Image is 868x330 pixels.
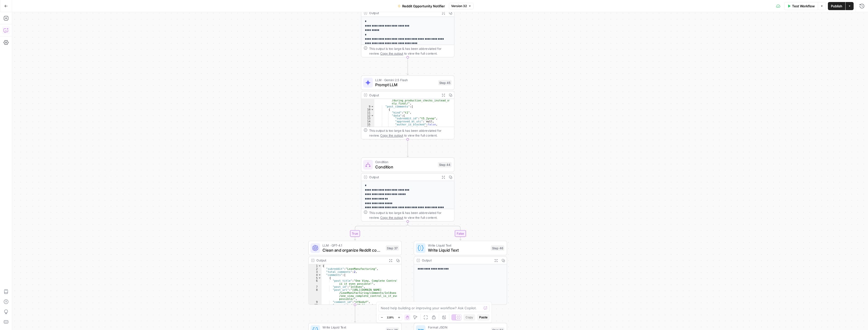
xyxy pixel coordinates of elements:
div: 3 [309,270,321,273]
div: 1 [309,264,321,267]
div: LLM · GPT-4.1Clean and organize Reddit commentsStep 37Output{ "subreddit":"LeanManufacturing", "t... [308,241,402,305]
button: Copy [464,314,475,321]
div: 2 [309,267,321,270]
span: Prompt LLM [375,82,436,88]
g: Edge from step_36 to step_45 [407,57,409,75]
span: Reddit Opportunity Notifier [402,4,445,9]
div: LLM · Gemini 2.5 FlashPrompt LLMStep 45Output /during_production_checks_instead_of_o nly_final/",... [361,75,454,139]
div: Step 45 [438,80,452,85]
span: Format JSON [428,325,489,330]
span: Write Liquid Text [428,243,489,248]
div: 7 [309,285,321,289]
span: Condition [375,160,436,164]
span: 119% [387,315,394,319]
div: 5 [309,276,321,279]
div: 14 [361,120,374,123]
div: 9 [361,105,374,108]
div: Step 37 [386,245,399,251]
g: Edge from step_44 to step_37 [354,222,408,240]
span: Toggle code folding, rows 9 through 50 [371,105,374,108]
div: Step 44 [438,162,452,167]
div: This output is too large & has been abbreviated for review. to view the full content. [369,210,452,220]
div: 16 [361,126,374,129]
span: Toggle code folding, rows 5 through 14 [318,276,321,279]
g: Edge from step_37 to step_38 [354,305,356,322]
div: 15 [361,123,374,126]
div: 10 [361,108,374,111]
div: 4 [309,273,321,276]
span: Version 32 [451,4,467,8]
div: 13 [361,117,374,120]
div: Output [369,175,438,180]
div: 9 [309,300,321,303]
button: Version 32 [449,3,474,9]
span: Toggle code folding, rows 1 through 26 [318,264,321,267]
div: 6 [309,279,321,285]
div: Output [316,258,385,263]
div: Step 46 [491,245,504,251]
span: Publish [831,4,842,9]
span: Paste [479,315,487,320]
g: Edge from step_44 to step_46 [408,222,461,240]
span: Toggle code folding, rows 12 through 48 [371,114,374,117]
button: Paste [477,314,490,321]
div: Output [422,258,491,263]
button: Publish [828,2,845,10]
span: Toggle code folding, rows 4 through 25 [318,273,321,276]
div: This output is too large & has been abbreviated for review. to view the full content. [369,46,452,56]
div: Output [369,11,438,15]
span: Toggle code folding, rows 10 through 49 [371,108,374,111]
div: 12 [361,114,374,117]
span: Copy the output [380,134,403,137]
span: Copy the output [380,216,403,219]
button: Reddit Opportunity Notifier [395,2,448,10]
span: Condition [375,164,436,170]
span: Write Liquid Text [322,325,383,330]
span: Clean and organize Reddit comments [322,247,383,253]
span: Test Workflow [792,4,815,9]
span: LLM · Gemini 2.5 Flash [375,78,436,82]
g: Edge from step_45 to step_44 [407,139,409,157]
div: This output is too large & has been abbreviated for review. to view the full content. [369,128,452,138]
span: Write Liquid Text [428,247,489,253]
span: LLM · GPT-4.1 [322,243,383,248]
div: Output [369,93,438,97]
button: Test Workflow [784,2,818,10]
span: Copy [466,315,473,320]
span: Copy the output [380,52,403,55]
div: 8 [309,289,321,301]
div: 10 [309,303,321,316]
div: 11 [361,111,374,114]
